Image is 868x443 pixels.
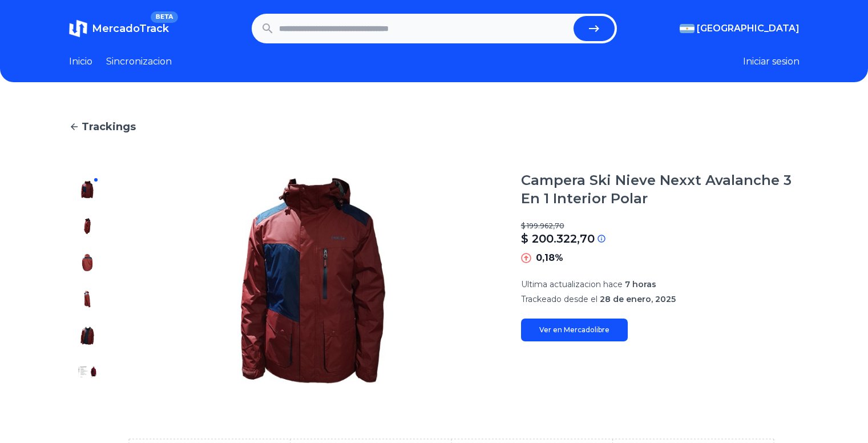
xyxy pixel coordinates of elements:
[78,327,96,345] img: Campera Ski Nieve Nexxt Avalanche 3 En 1 Interior Polar
[151,11,177,23] span: BETA
[78,290,96,308] img: Campera Ski Nieve Nexxt Avalanche 3 En 1 Interior Polar
[521,294,597,304] span: Trackeado desde el
[82,119,136,135] span: Trackings
[521,171,800,208] h1: Campera Ski Nieve Nexxt Avalanche 3 En 1 Interior Polar
[106,55,172,69] a: Sincronizacion
[69,55,92,69] a: Inicio
[92,22,169,35] span: MercadoTrack
[521,279,623,289] span: Ultima actualizacion hace
[78,217,96,235] img: Campera Ski Nieve Nexxt Avalanche 3 En 1 Interior Polar
[536,251,563,265] p: 0,18%
[69,19,169,38] a: MercadoTrackBETA
[69,19,87,38] img: MercadoTrack
[743,55,800,69] button: Iniciar sesion
[69,119,800,135] a: Trackings
[600,294,676,304] span: 28 de enero, 2025
[78,180,96,199] img: Campera Ski Nieve Nexxt Avalanche 3 En 1 Interior Polar
[521,319,628,341] a: Ver en Mercadolibre
[697,22,800,35] span: [GEOGRAPHIC_DATA]
[625,279,656,289] span: 7 horas
[680,22,800,35] button: [GEOGRAPHIC_DATA]
[521,221,800,231] p: $ 199.962,70
[521,231,595,247] p: $ 200.322,70
[680,24,695,33] img: Argentina
[78,253,96,272] img: Campera Ski Nieve Nexxt Avalanche 3 En 1 Interior Polar
[78,363,96,381] img: Campera Ski Nieve Nexxt Avalanche 3 En 1 Interior Polar
[128,171,498,390] img: Campera Ski Nieve Nexxt Avalanche 3 En 1 Interior Polar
